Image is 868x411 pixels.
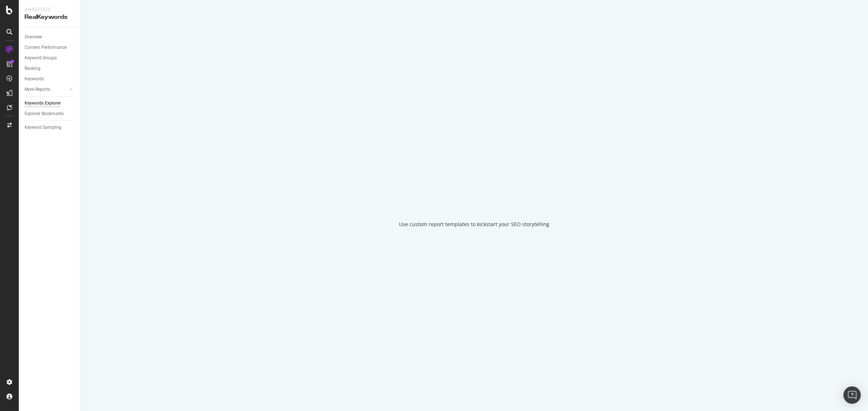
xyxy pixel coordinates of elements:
[843,386,861,404] div: Open Intercom Messenger
[25,110,75,118] a: Explorer Bookmarks
[448,183,500,209] div: animation
[25,13,74,21] div: RealKeywords
[25,33,42,41] div: Overview
[25,44,75,51] a: Content Performance
[25,54,57,62] div: Keyword Groups
[25,124,61,131] div: Keyword Sampling
[25,124,75,131] a: Keyword Sampling
[399,221,549,228] div: Use custom report templates to kickstart your SEO storytelling
[25,99,75,107] a: Keywords Explorer
[25,54,75,62] a: Keyword Groups
[25,75,44,83] div: Keywords
[25,6,74,13] div: Analytics
[25,65,75,72] a: Ranking
[25,86,68,93] a: More Reports
[25,86,50,93] div: More Reports
[25,99,61,107] div: Keywords Explorer
[25,75,75,83] a: Keywords
[25,65,41,72] div: Ranking
[25,44,67,51] div: Content Performance
[25,33,75,41] a: Overview
[25,110,64,118] div: Explorer Bookmarks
